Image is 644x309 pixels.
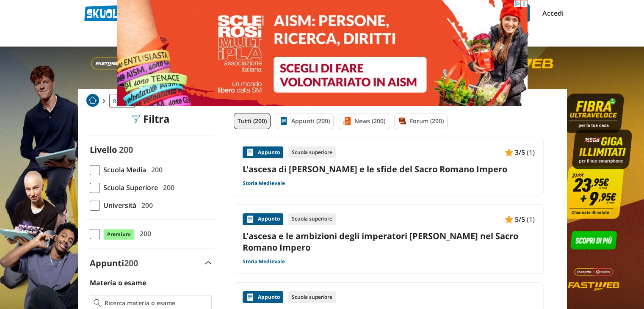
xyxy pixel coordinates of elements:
[505,148,513,157] img: Appunti contenuto
[205,261,212,265] img: Apri e chiudi sezione
[109,94,135,108] a: Ricerca
[90,278,146,287] label: Materia o esame
[243,258,285,265] a: Storia Medievale
[339,113,389,129] a: News (200)
[138,200,153,211] span: 200
[243,146,283,158] div: Appunto
[398,117,406,125] img: Forum filtro contenuto
[279,117,288,125] img: Appunti filtro contenuto
[542,4,560,22] a: Accedi
[86,94,99,108] a: Home
[86,94,99,107] img: Home
[246,293,254,301] img: Appunti contenuto
[124,257,138,269] span: 200
[105,299,207,307] input: Ricerca materia o esame
[148,164,163,175] span: 200
[243,163,535,175] a: L'ascesa di [PERSON_NAME] e le sfide del Sacro Romano Impero
[243,180,285,187] a: Storia Medievale
[246,148,254,157] img: Appunti contenuto
[131,115,140,123] img: Filtra filtri mobile
[234,113,271,129] a: Tutti (200)
[103,229,135,240] span: Premium
[94,299,102,307] img: Ricerca materia o esame
[527,147,535,158] span: (1)
[100,164,146,175] span: Scuola Media
[343,117,351,125] img: News filtro contenuto
[505,215,513,223] img: Appunti contenuto
[243,291,283,303] div: Appunto
[243,230,535,253] a: L'ascesa e le ambizioni degli imperatori [PERSON_NAME] nel Sacro Romano Impero
[515,147,525,158] span: 3/5
[276,113,334,129] a: Appunti (200)
[160,182,174,193] span: 200
[131,113,170,125] div: Filtra
[288,146,336,158] div: Scuola superiore
[90,144,117,155] label: Livello
[243,213,283,225] div: Appunto
[246,215,254,223] img: Appunti contenuto
[288,291,336,303] div: Scuola superiore
[394,113,448,129] a: Forum (200)
[136,228,151,239] span: 200
[100,182,158,193] span: Scuola Superiore
[119,144,133,155] span: 200
[515,214,525,225] span: 5/5
[100,200,136,211] span: Università
[90,257,138,269] label: Appunti
[288,213,336,225] div: Scuola superiore
[527,214,535,225] span: (1)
